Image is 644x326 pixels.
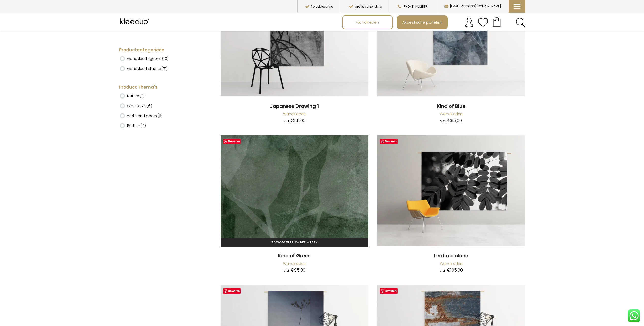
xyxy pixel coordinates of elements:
[119,84,200,90] h4: Product Thema's
[140,93,145,99] span: (11)
[380,288,398,294] a: Bewaren
[284,268,290,273] span: v.a.
[221,103,369,110] a: Japanese Drawing 1
[447,118,462,124] bdi: 95,00
[291,267,294,273] span: €
[377,135,525,246] img: Leaf Me Alone
[291,267,305,273] bdi: 95,00
[127,121,146,130] label: Pattern
[291,118,305,124] bdi: 115,00
[447,267,463,273] bdi: 105,00
[147,103,152,108] span: (6)
[162,56,169,61] span: (10)
[221,238,369,247] a: Toevoegen aan winkelwagen: “Kind of Green“
[440,111,463,117] a: Wandkleden
[284,118,290,123] span: v.a.
[291,118,294,124] span: €
[162,66,168,71] span: (71)
[283,111,306,117] a: Wandkleden
[223,288,241,294] a: Bewaren
[447,118,451,124] span: €
[440,268,446,273] span: v.a.
[353,18,382,27] span: wandkleden
[488,15,505,28] a: Your cart
[478,17,488,27] img: verlanglijstje.svg
[283,261,306,266] a: Wandkleden
[397,16,447,29] a: Akoestische panelen
[141,123,146,128] span: (4)
[127,102,152,110] label: Classic Art
[440,261,463,266] a: Wandkleden
[157,113,163,118] span: (6)
[127,54,169,63] label: wandkleed liggend
[464,17,474,27] img: account.svg
[223,139,241,144] a: Bewaren
[127,111,163,120] label: Walls and doors
[343,16,392,29] a: wandkleden
[221,253,369,259] a: Kind of Green
[221,135,369,247] a: Kind Of Green
[380,139,398,144] a: Bewaren
[119,47,200,53] h4: Productcategorieën
[400,18,444,27] span: Akoestische panelen
[342,15,529,29] nav: Main menu
[119,15,152,28] img: Kleedup
[447,267,450,273] span: €
[377,103,525,110] a: Kind of Blue
[377,253,525,259] a: Leaf me alone
[127,64,168,73] label: wandkleed staand
[127,92,145,100] label: Nature
[377,135,525,247] a: Leaf Me AloneWandkleed Detail Leaf Me Alone
[516,18,525,27] a: Search
[440,118,446,123] span: v.a.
